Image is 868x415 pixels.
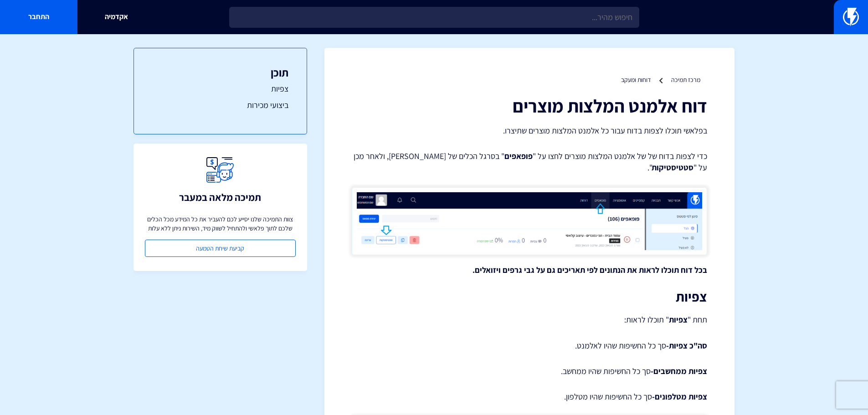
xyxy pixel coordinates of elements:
[152,99,288,111] a: ביצועי מכירות
[652,391,707,402] strong: צפיות מטלפונים-
[621,76,651,84] a: דוחות ומעקב
[352,125,707,137] p: בפלאשי תוכלו לצפות בדוח עבור כל אלמנט המלצות מוצרים שתיצרו.
[473,265,707,275] strong: בכל דוח תוכלו לראות את הנתונים לפי תאריכים גם על גבי גרפים ויזואלים.
[671,76,700,84] a: מרכז תמיכה
[669,314,688,325] strong: צפיות
[145,215,296,233] p: צוות התמיכה שלנו יסייע לכם להעביר את כל המידע מכל הכלים שלכם לתוך פלאשי ולהתחיל לשווק מיד, השירות...
[651,366,707,376] strong: צפיות ממחשבים-
[152,83,288,95] a: צפיות
[352,313,707,326] p: תחת " " תוכלו לראות:
[352,391,707,403] p: סך כל החשיפות שהיו מטלפון.
[352,96,707,116] h1: דוח אלמנט המלצות מוצרים
[504,151,533,161] strong: פופאפים
[652,162,693,173] strong: סטטיסטיקות
[179,192,261,203] h3: תמיכה מלאה במעבר
[352,340,707,352] p: סך כל החשיפות שהיו לאלמנט.
[666,340,707,351] strong: סה"כ צפיות-
[352,365,707,377] p: סך כל החשיפות שהיו ממחשב.
[352,289,707,304] h2: צפיות
[145,240,296,257] a: קביעת שיחת הטמעה
[229,7,639,28] input: חיפוש מהיר...
[352,150,707,174] p: כדי לצפות בדוח של של אלמנט המלצות מוצרים לחצו על " " בסרגל הכלים של [PERSON_NAME], ולאחר מכן על " ".
[152,67,288,78] h3: תוכן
